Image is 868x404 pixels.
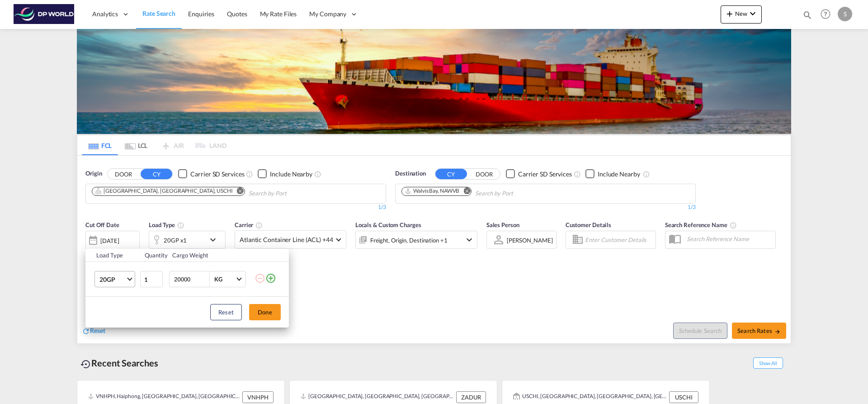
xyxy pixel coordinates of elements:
input: Enter Weight [173,271,209,287]
md-select: Choose: 20GP [94,271,135,287]
div: Cargo Weight [172,251,249,259]
span: 20GP [99,275,126,284]
md-icon: icon-plus-circle-outline [265,273,276,284]
th: Quantity [139,249,167,262]
div: KG [214,276,222,283]
button: Reset [210,304,242,320]
button: Done [249,304,281,320]
input: Qty [140,271,163,287]
md-icon: icon-minus-circle-outline [255,273,265,284]
th: Load Type [85,249,139,262]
